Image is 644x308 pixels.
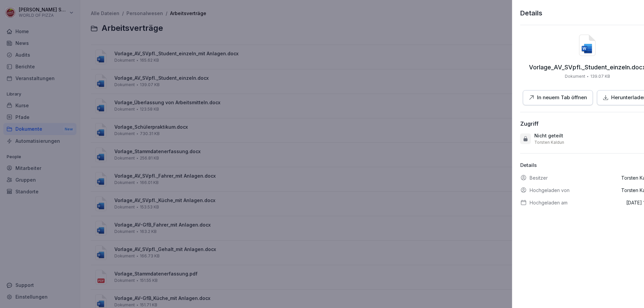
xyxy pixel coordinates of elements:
[537,94,587,102] p: In neuem Tab öffnen
[565,73,585,79] p: Dokument
[534,140,564,145] p: Torsten Kaldun
[530,199,568,206] p: Hochgeladen am
[590,73,610,79] p: 139.07 KB
[520,8,542,18] p: Details
[520,120,539,127] div: Zugriff
[523,90,593,105] button: In neuem Tab öffnen
[530,187,570,194] p: Hochgeladen von
[530,174,548,181] p: Besitzer
[534,132,563,139] p: Nicht geteilt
